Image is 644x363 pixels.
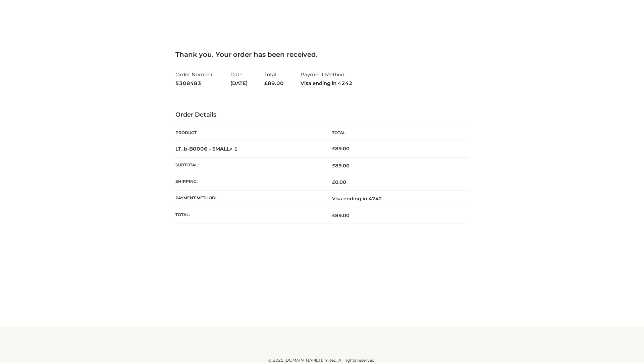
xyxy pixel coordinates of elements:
bdi: 89.00 [332,146,350,152]
span: £ [332,163,335,169]
h3: Thank you. Your order has been received. [175,50,469,58]
span: £ [332,179,335,185]
th: Subtotal: [175,157,322,174]
td: Visa ending in 4242 [322,191,469,207]
strong: [DATE] [230,79,248,88]
strong: 5308483 [175,79,214,88]
strong: Visa ending in 4242 [301,79,353,88]
strong: LT_b-B0006 - SMALL [175,146,238,152]
li: Date: [230,69,248,89]
th: Total [322,125,469,140]
span: £ [264,80,268,86]
span: £ [332,146,335,152]
h3: Order Details [175,111,469,119]
span: 89.00 [264,80,284,86]
span: 89.00 [332,212,350,218]
strong: × 1 [230,146,238,152]
th: Payment method: [175,191,322,207]
th: Shipping: [175,174,322,191]
li: Total: [264,69,284,89]
li: Order Number: [175,69,214,89]
bdi: 0.00 [332,179,346,185]
span: 89.00 [332,163,350,169]
li: Payment Method: [301,69,353,89]
span: £ [332,212,335,218]
th: Total: [175,207,322,224]
th: Product [175,125,322,140]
